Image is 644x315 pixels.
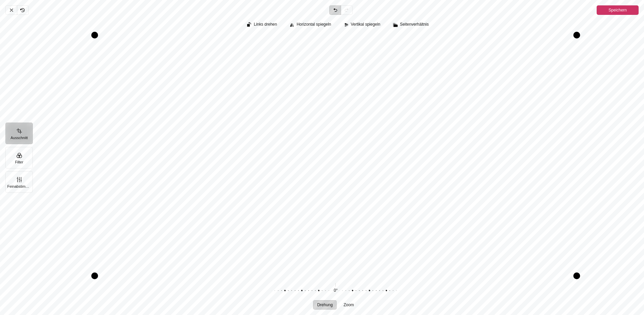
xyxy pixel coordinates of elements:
span: Horizontal spiegeln [296,22,331,27]
div: Ausschnitt [32,15,644,315]
span: Zoom [343,303,354,307]
button: Feinabstimmung [5,171,33,193]
button: Filter [5,147,33,168]
button: Seitenverhältnis [390,20,433,30]
div: Drag right [573,35,580,276]
div: Drag top [95,32,577,38]
div: Drag left [91,35,98,276]
button: Links drehen [244,20,281,30]
span: Drehung [317,303,333,307]
div: Drag bottom [95,272,577,279]
button: Speichern [597,5,639,15]
button: Horizontal spiegeln [286,20,335,30]
span: Speichern [609,6,627,14]
span: Links drehen [254,22,277,27]
span: Vertikal spiegeln [351,22,380,27]
span: Seitenverhältnis [400,22,429,27]
button: Vertikal spiegeln [341,20,384,30]
button: Ausschnitt [5,123,33,144]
